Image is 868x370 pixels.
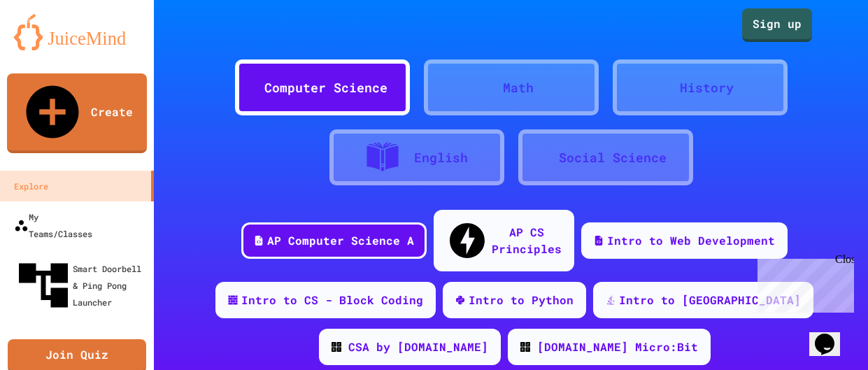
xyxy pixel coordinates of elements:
img: logo-orange.svg [14,14,140,50]
div: Explore [14,178,48,194]
img: CODE_logo_RGB.png [520,342,530,352]
div: Chat with us now!Close [6,6,97,89]
div: Intro to Web Development [607,232,775,249]
img: CODE_logo_RGB.png [332,342,341,352]
div: [DOMAIN_NAME] Micro:Bit [537,339,698,355]
a: Sign up [742,8,812,42]
iframe: chat widget [809,314,854,356]
div: Intro to [GEOGRAPHIC_DATA] [619,292,801,308]
div: Computer Science [264,78,387,97]
div: AP CS Principles [492,224,562,257]
div: Social Science [559,148,667,167]
div: CSA by [DOMAIN_NAME] [348,339,488,355]
div: Smart Doorbell & Ping Pong Launcher [14,256,148,315]
iframe: chat widget [752,253,854,313]
div: AP Computer Science A [267,232,414,249]
div: History [680,78,734,97]
div: My Teams/Classes [14,208,92,242]
a: Create [7,73,147,153]
div: Intro to CS - Block Coding [241,292,423,308]
div: Intro to Python [469,292,574,308]
div: English [414,148,468,167]
div: Math [503,78,534,97]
